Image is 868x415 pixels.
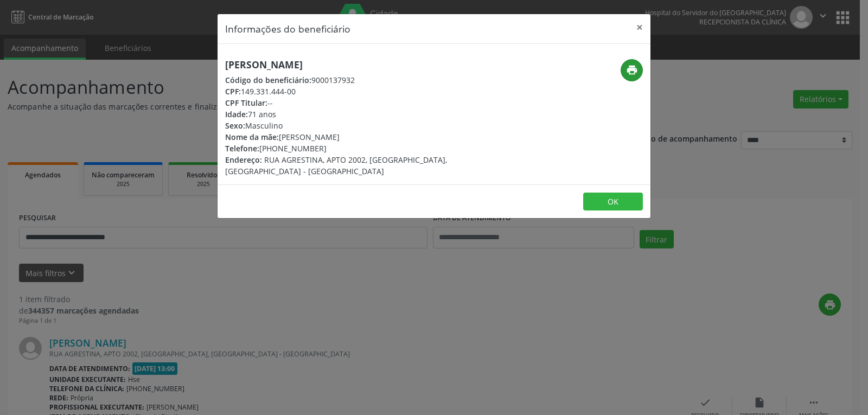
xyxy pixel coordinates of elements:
[629,14,650,41] button: Close
[225,132,279,142] span: Nome da mãe:
[626,64,638,76] i: print
[225,86,499,97] div: 149.331.444-00
[225,59,499,71] h5: [PERSON_NAME]
[225,98,267,108] span: CPF Titular:
[225,86,241,97] span: CPF:
[225,131,499,143] div: [PERSON_NAME]
[225,108,499,120] div: 71 anos
[225,143,259,154] span: Telefone:
[583,193,643,211] button: OK
[225,97,499,108] div: --
[225,120,245,131] span: Sexo:
[621,59,643,81] button: print
[225,155,262,165] span: Endereço:
[225,155,447,176] span: RUA AGRESTINA, APTO 2002, [GEOGRAPHIC_DATA], [GEOGRAPHIC_DATA] - [GEOGRAPHIC_DATA]
[225,109,248,119] span: Idade:
[225,75,311,85] span: Código do beneficiário:
[225,22,350,36] h5: Informações do beneficiário
[225,143,499,154] div: [PHONE_NUMBER]
[225,120,499,131] div: Masculino
[225,74,499,86] div: 9000137932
